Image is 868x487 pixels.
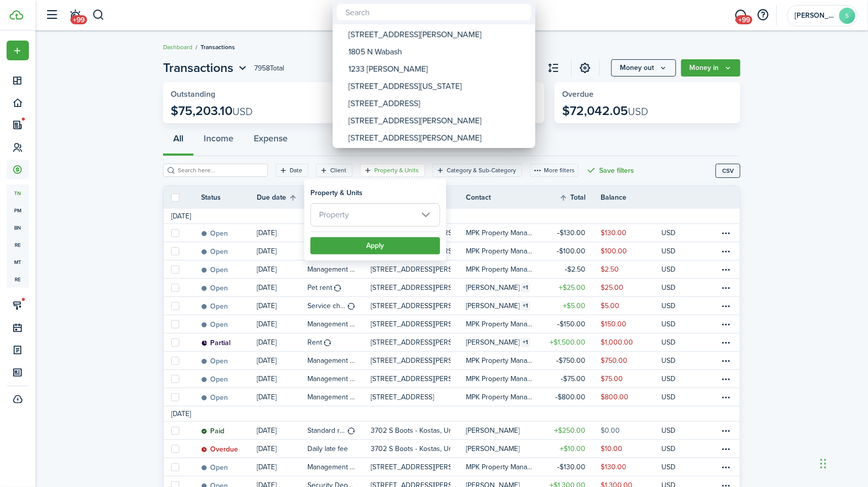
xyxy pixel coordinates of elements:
[348,129,528,146] div: [STREET_ADDRESS][PERSON_NAME]
[348,112,528,129] div: [STREET_ADDRESS][PERSON_NAME]
[348,43,528,60] div: 1805 N Wabash
[348,78,528,95] div: [STREET_ADDRESS][US_STATE]
[348,95,528,112] div: [STREET_ADDRESS]
[348,26,528,43] div: [STREET_ADDRESS][PERSON_NAME]
[348,60,528,78] div: 1233 [PERSON_NAME]
[337,4,531,20] input: Search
